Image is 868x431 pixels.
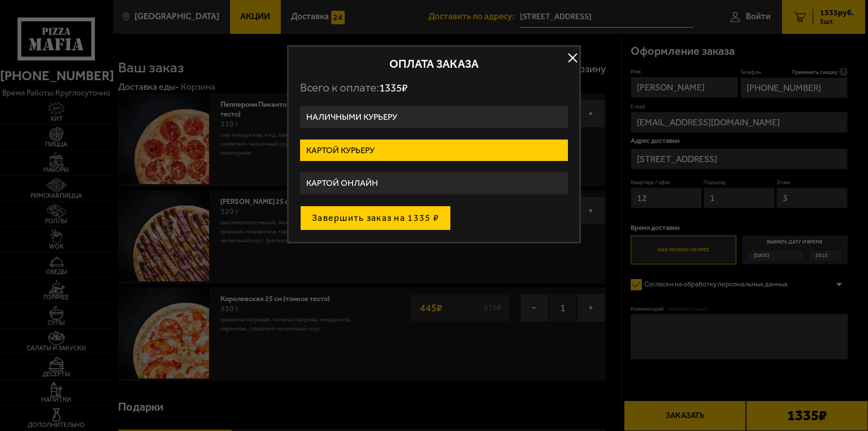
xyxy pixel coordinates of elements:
[300,106,568,128] label: Наличными курьеру
[300,58,568,69] h2: Оплата заказа
[300,81,568,95] p: Всего к оплате:
[379,81,407,94] span: 1335 ₽
[300,140,568,162] label: Картой курьеру
[300,172,568,194] label: Картой онлайн
[300,206,451,230] button: Завершить заказ на 1335 ₽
